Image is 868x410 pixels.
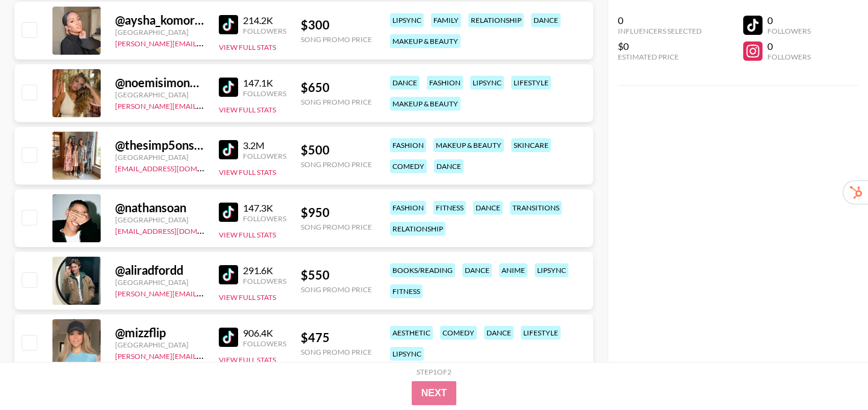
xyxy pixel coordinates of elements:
[219,43,276,52] button: View Full Stats
[417,367,451,376] div: Step 1 of 2
[511,76,551,90] div: lifestyle
[521,326,561,340] div: lifestyle
[115,75,204,90] div: @ noemisimoncouceiro
[390,34,461,48] div: makeup & beauty
[115,278,204,287] div: [GEOGRAPHIC_DATA]
[219,355,276,364] button: View Full Stats
[301,268,372,283] div: $ 550
[531,13,561,27] div: dance
[301,80,372,95] div: $ 650
[219,78,238,97] img: TikTok
[115,224,236,236] a: [EMAIL_ADDRESS][DOMAIN_NAME]
[115,37,294,48] a: [PERSON_NAME][EMAIL_ADDRESS][DOMAIN_NAME]
[301,205,372,220] div: $ 950
[390,13,424,27] div: lipsync
[219,328,238,347] img: TikTok
[510,201,562,215] div: transitions
[301,35,372,44] div: Song Promo Price
[390,76,420,90] div: dance
[219,265,238,284] img: TikTok
[243,77,286,89] div: 147.1K
[767,14,811,26] div: 0
[243,14,286,26] div: 214.2K
[115,28,204,37] div: [GEOGRAPHIC_DATA]
[115,99,294,111] a: [PERSON_NAME][EMAIL_ADDRESS][DOMAIN_NAME]
[243,89,286,98] div: Followers
[115,13,204,28] div: @ aysha_komorah
[243,327,286,339] div: 906.4K
[219,105,276,114] button: View Full Stats
[115,215,204,224] div: [GEOGRAPHIC_DATA]
[618,52,702,61] div: Estimated Price
[115,162,236,173] a: [EMAIL_ADDRESS][DOMAIN_NAME]
[115,90,204,99] div: [GEOGRAPHIC_DATA]
[468,13,524,27] div: relationship
[433,201,466,215] div: fitness
[243,265,286,277] div: 291.6K
[412,381,457,405] button: Next
[115,287,408,298] a: [PERSON_NAME][EMAIL_ADDRESS][PERSON_NAME][PERSON_NAME][DOMAIN_NAME]
[808,350,854,396] iframe: Drift Widget Chat Controller
[390,201,426,215] div: fashion
[115,263,204,278] div: @ aliradfordd
[390,284,423,298] div: fitness
[431,13,461,27] div: family
[219,230,276,239] button: View Full Stats
[115,138,204,153] div: @ thesimp5onsisters
[440,326,477,340] div: comedy
[301,347,372,356] div: Song Promo Price
[243,277,286,286] div: Followers
[511,138,551,152] div: skincare
[243,214,286,223] div: Followers
[219,203,238,222] img: TikTok
[301,285,372,294] div: Song Promo Price
[115,153,204,162] div: [GEOGRAPHIC_DATA]
[434,159,464,173] div: dance
[618,26,702,35] div: Influencers Selected
[243,339,286,348] div: Followers
[301,160,372,169] div: Song Promo Price
[767,40,811,52] div: 0
[243,202,286,214] div: 147.3K
[618,40,702,52] div: $0
[390,97,461,111] div: makeup & beauty
[470,76,504,90] div: lipsync
[390,159,427,173] div: comedy
[390,347,424,361] div: lipsync
[301,142,372,158] div: $ 500
[301,222,372,231] div: Song Promo Price
[115,340,204,349] div: [GEOGRAPHIC_DATA]
[462,263,492,277] div: dance
[301,97,372,106] div: Song Promo Price
[390,138,426,152] div: fashion
[115,325,204,340] div: @ mizzflip
[115,200,204,215] div: @ nathansoan
[219,168,276,177] button: View Full Stats
[390,222,445,236] div: relationship
[301,17,372,32] div: $ 300
[499,263,527,277] div: anime
[618,14,702,26] div: 0
[219,140,238,159] img: TikTok
[219,293,276,302] button: View Full Stats
[390,326,433,340] div: aesthetic
[427,76,463,90] div: fashion
[390,263,455,277] div: books/reading
[535,263,568,277] div: lipsync
[243,26,286,35] div: Followers
[301,330,372,345] div: $ 475
[473,201,503,215] div: dance
[219,15,238,34] img: TikTok
[767,26,811,35] div: Followers
[767,52,811,61] div: Followers
[243,151,286,161] div: Followers
[433,138,504,152] div: makeup & beauty
[243,139,286,151] div: 3.2M
[115,349,294,361] a: [PERSON_NAME][EMAIL_ADDRESS][DOMAIN_NAME]
[484,326,514,340] div: dance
